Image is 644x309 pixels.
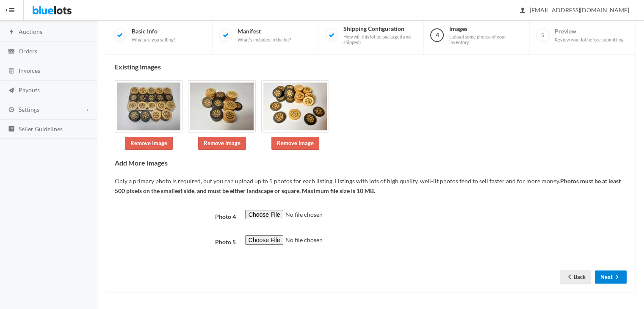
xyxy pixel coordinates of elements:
[19,86,40,94] span: Payouts
[110,235,240,247] label: Photo 5
[430,28,444,42] span: 4
[343,25,417,45] span: Shipping Configuration
[110,210,240,222] label: Photo 4
[595,270,627,284] button: Nextarrow forward
[125,137,173,150] a: Remove Image
[449,25,522,45] span: Images
[115,63,627,71] h4: Existing Images
[343,34,417,45] span: How will this lot be packaged and shipped?
[198,137,246,150] a: Remove Image
[7,87,16,95] ion-icon: paper plane
[555,28,624,42] span: Preview
[19,47,37,55] span: Orders
[271,137,319,150] a: Remove Image
[19,28,42,35] span: Auctions
[536,28,550,42] span: 5
[7,48,16,56] ion-icon: cash
[7,106,16,114] ion-icon: cog
[132,28,175,42] span: Basic Info
[520,6,629,14] span: [EMAIL_ADDRESS][DOMAIN_NAME]
[565,273,574,281] ion-icon: arrow back
[19,106,39,113] span: Settings
[7,28,16,36] ion-icon: flash
[518,7,527,15] ion-icon: person
[613,273,621,281] ion-icon: arrow forward
[7,67,16,75] ion-icon: calculator
[188,80,256,132] img: e7e00524-dde2-4c28-98e9-4fea776f990a-1741187811.jpg
[238,37,291,43] span: What's included in the lot?
[19,67,40,74] span: Invoices
[7,125,16,133] ion-icon: list box
[238,28,291,42] span: Manifest
[132,37,175,43] span: What are you selling?
[115,80,182,132] img: e6121e11-0eaa-42ba-850d-8b9b7aa64537-1741187810.jpg
[115,177,621,194] b: Photos must be at least 500 pixels on the smallest side, and must be either landscape or square. ...
[555,37,624,43] span: Review your lot before submitting
[115,177,627,196] p: Only a primary photo is required, but you can upload up to 5 photos for each listing. Listings wi...
[449,34,522,45] span: Upload some photos of your inventory
[115,159,627,167] h4: Add More Images
[560,270,591,284] a: arrow backBack
[19,125,63,132] span: Seller Guidelines
[261,80,329,132] img: f5f22a87-ddc3-4bdb-8e60-6c0d26555708-1741187811.jpg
